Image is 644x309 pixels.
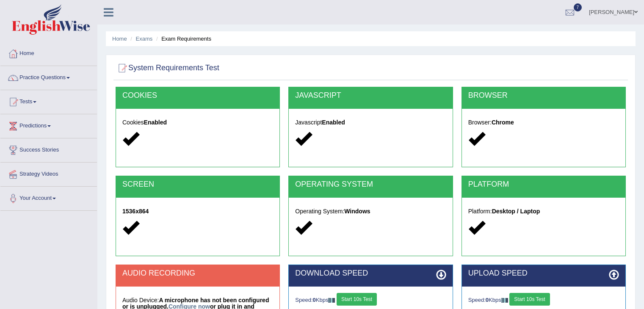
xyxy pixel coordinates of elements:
[122,208,149,215] strong: 1536x864
[154,35,211,43] li: Exam Requirements
[492,119,514,126] strong: Chrome
[295,91,446,100] h2: JAVASCRIPT
[122,269,273,278] h2: AUDIO RECORDING
[0,66,97,87] a: Practice Questions
[0,163,97,184] a: Strategy Videos
[468,293,619,308] div: Speed: Kbps
[295,293,446,308] div: Speed: Kbps
[492,208,540,215] strong: Desktop / Laptop
[328,298,335,303] img: ajax-loader-fb-connection.gif
[486,297,489,303] strong: 0
[509,293,550,306] button: Start 10s Test
[344,208,370,215] strong: Windows
[468,269,619,278] h2: UPLOAD SPEED
[0,90,97,111] a: Tests
[295,119,446,126] h5: Javascript
[0,114,97,135] a: Predictions
[468,91,619,100] h2: BROWSER
[122,180,273,189] h2: SCREEN
[122,91,273,100] h2: COOKIES
[574,3,582,11] span: 7
[313,297,316,303] strong: 0
[501,298,508,303] img: ajax-loader-fb-connection.gif
[112,36,127,42] a: Home
[0,42,97,63] a: Home
[295,269,446,278] h2: DOWNLOAD SPEED
[144,119,167,126] strong: Enabled
[136,36,153,42] a: Exams
[0,187,97,208] a: Your Account
[0,138,97,160] a: Success Stories
[295,208,446,215] h5: Operating System:
[468,208,619,215] h5: Platform:
[116,62,219,74] h2: System Requirements Test
[295,180,446,189] h2: OPERATING SYSTEM
[468,180,619,189] h2: PLATFORM
[122,119,273,126] h5: Cookies
[322,119,345,126] strong: Enabled
[468,119,619,126] h5: Browser:
[337,293,377,306] button: Start 10s Test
